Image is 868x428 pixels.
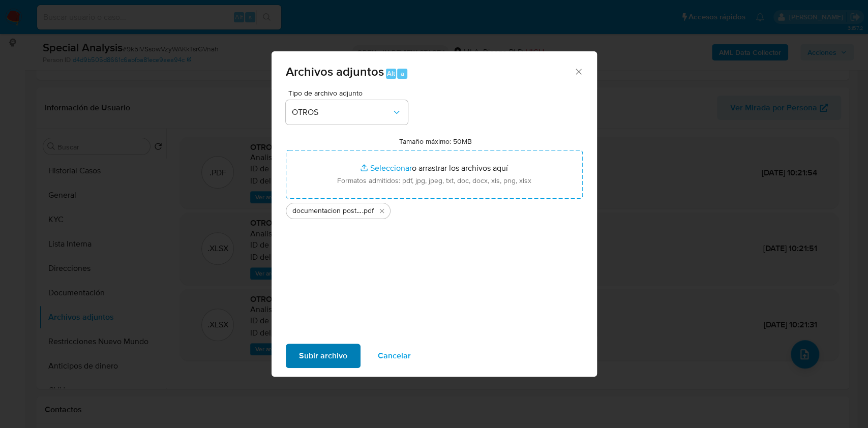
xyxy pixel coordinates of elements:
span: .pdf [362,206,374,216]
span: documentacion post bloqueo- [PERSON_NAME] [292,206,362,216]
button: Eliminar documentacion post bloqueo- Abelio Lisandro Esquivel.pdf [376,205,388,217]
span: Tipo de archivo adjunto [288,89,410,97]
button: OTROS [286,100,408,125]
button: Cerrar [574,67,583,76]
span: Alt [387,69,395,78]
span: Cancelar [378,345,411,367]
span: a [401,69,404,78]
ul: Archivos seleccionados [286,199,583,219]
span: OTROS [292,107,392,117]
label: Tamaño máximo: 50MB [399,137,472,146]
span: Subir archivo [299,345,347,367]
button: Subir archivo [286,344,361,368]
span: Archivos adjuntos [286,63,384,80]
button: Cancelar [365,344,424,368]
